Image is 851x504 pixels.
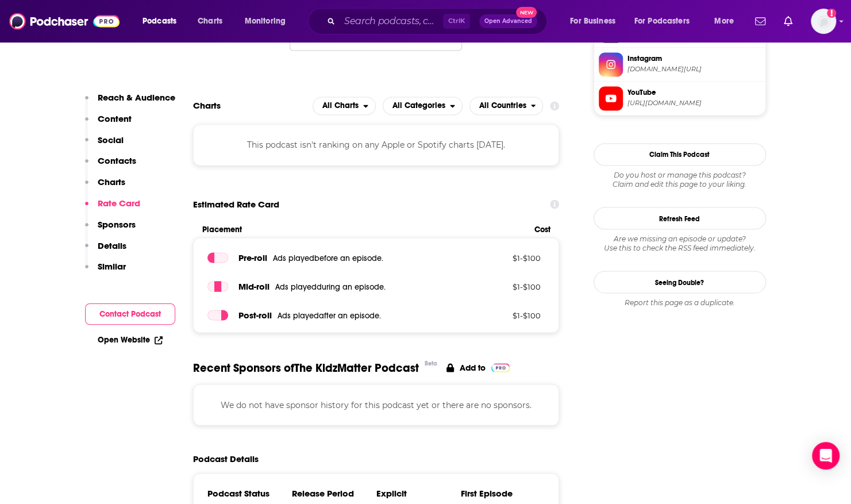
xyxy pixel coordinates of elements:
p: Charts [98,176,125,187]
h3: First Episode [460,487,545,498]
button: Contacts [85,155,136,176]
span: YouTube [627,87,761,98]
svg: Add a profile image [827,9,836,18]
p: Add to [460,362,486,372]
p: $ 1 - $ 100 [465,310,540,320]
button: open menu [237,12,301,30]
p: Content [98,113,132,124]
button: Refresh Feed [594,207,766,229]
span: Recent Sponsors of The KidzMatter Podcast [193,360,419,375]
span: All Countries [479,102,526,110]
button: Open AdvancedNew [479,14,537,28]
button: Content [85,113,132,134]
div: Open Intercom Messenger [812,442,840,470]
span: Ads played after an episode . [277,310,380,320]
div: Are we missing an episode or update? Use this to check the RSS feed immediately. [594,234,766,252]
span: Cost [534,224,550,234]
h3: Podcast Status [207,487,292,498]
button: Sponsors [85,219,136,240]
button: Details [85,240,126,261]
span: Ads played before an episode . [272,253,383,263]
p: Similar [98,261,126,272]
span: For Business [570,13,615,29]
img: Pro Logo [491,363,510,372]
div: Beta [425,359,437,367]
p: $ 1 - $ 100 [465,253,540,262]
a: Open Website [98,335,163,345]
p: Details [98,240,126,251]
p: Sponsors [98,219,136,230]
a: Show notifications dropdown [750,11,770,31]
button: Contact Podcast [85,303,175,325]
span: Placement [202,224,525,234]
h2: Categories [383,97,463,115]
button: open menu [313,97,376,115]
h2: Countries [469,97,544,115]
button: open menu [469,97,544,115]
p: Social [98,134,124,145]
img: Podchaser - Follow, Share and Rate Podcasts [9,10,120,32]
span: Ads played during an episode . [275,282,385,291]
button: Social [85,134,124,156]
h2: Podcast Details [193,453,259,464]
div: Search podcasts, credits, & more... [319,8,558,34]
span: More [714,13,734,29]
img: User Profile [811,9,836,34]
div: Claim and edit this page to your liking. [594,170,766,188]
span: https://www.youtube.com/@KidzMatter [627,99,761,107]
span: Pre -roll [238,252,267,263]
p: Reach & Audience [98,92,175,103]
span: Charts [198,13,222,29]
button: Show profile menu [811,9,836,34]
span: Mid -roll [238,280,269,291]
div: Report this page as a duplicate. [594,298,766,307]
span: All Categories [392,102,445,110]
a: Add to [446,360,510,375]
span: Ctrl K [443,14,470,29]
p: Rate Card [98,198,140,209]
button: open menu [627,12,706,30]
button: open menu [706,12,748,30]
p: Contacts [98,155,136,166]
a: Show notifications dropdown [779,11,797,31]
button: open menu [134,12,191,30]
button: Rate Card [85,198,140,219]
a: Charts [190,12,229,30]
span: Monitoring [245,13,286,29]
span: All Charts [322,102,359,110]
span: Instagram [627,53,761,64]
span: New [516,7,537,18]
span: For Podcasters [634,13,690,29]
span: Estimated Rate Card [193,193,279,215]
p: We do not have sponsor history for this podcast yet or there are no sponsors. [207,398,545,411]
span: Post -roll [238,309,271,320]
span: Podcasts [143,13,176,29]
a: YouTube[URL][DOMAIN_NAME] [599,86,761,110]
button: Claim This Podcast [594,143,766,166]
a: Seeing Double? [594,271,766,293]
p: $ 1 - $ 100 [465,282,540,291]
h2: Platforms [313,97,376,115]
a: Instagram[DOMAIN_NAME][URL] [599,52,761,76]
button: Similar [85,261,126,282]
button: Reach & Audience [85,92,175,113]
button: open menu [383,97,463,115]
input: Search podcasts, credits, & more... [340,12,443,30]
div: This podcast isn't ranking on any Apple or Spotify charts [DATE]. [193,124,560,166]
span: instagram.com/kidzmatter [627,65,761,74]
button: Charts [85,176,125,198]
span: Logged in as ShellB [811,9,836,34]
span: Open Advanced [484,18,532,24]
h3: Release Period [291,487,376,498]
button: open menu [562,12,630,30]
h2: Charts [193,100,221,111]
h3: Explicit [376,487,460,498]
span: Do you host or manage this podcast? [594,170,766,179]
